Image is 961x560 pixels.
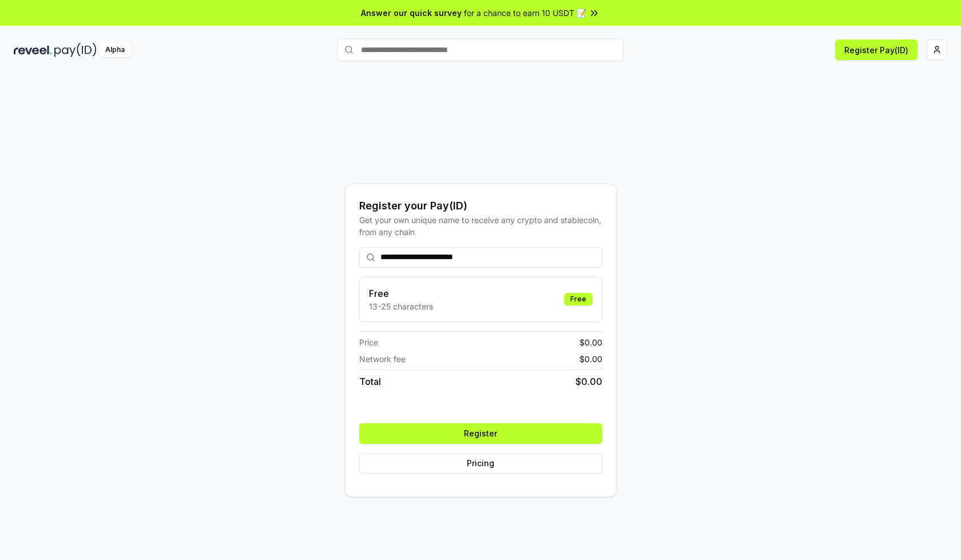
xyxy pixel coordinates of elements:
button: Register [359,423,602,444]
button: Pricing [359,453,602,474]
img: pay_id [54,43,97,57]
img: reveel_dark [14,43,52,57]
span: Answer our quick survey [361,7,462,19]
button: Register Pay(ID) [835,39,918,60]
span: Price [359,336,378,348]
span: $ 0.00 [575,375,602,388]
h3: Free [369,287,433,300]
span: for a chance to earn 10 USDT 📝 [464,7,586,19]
span: Total [359,375,381,388]
div: Alpha [99,43,131,57]
span: $ 0.00 [579,353,602,365]
div: Register your Pay(ID) [359,198,602,214]
div: Get your own unique name to receive any crypto and stablecoin, from any chain [359,214,602,238]
span: $ 0.00 [579,336,602,348]
div: Free [564,293,593,305]
p: 13-25 characters [369,300,433,312]
span: Network fee [359,353,406,365]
